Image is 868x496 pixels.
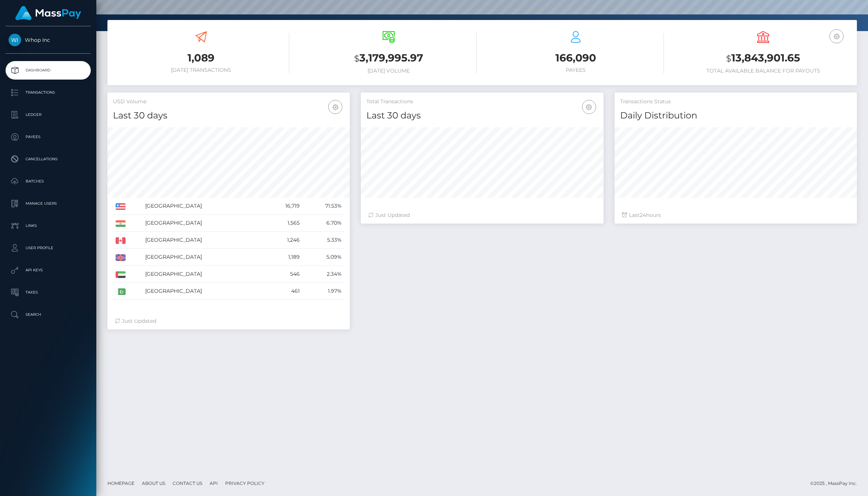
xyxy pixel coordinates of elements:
[113,109,344,122] h4: Last 30 days
[143,198,264,215] td: [GEOGRAPHIC_DATA]
[6,194,91,213] a: Manage Users
[302,198,345,215] td: 71.53%
[368,211,596,219] div: Just Updated
[6,105,91,124] a: Ledger
[264,283,302,300] td: 461
[9,176,88,187] p: Batches
[115,317,342,325] div: Just Updated
[170,477,205,489] a: Contact Us
[300,51,477,66] h3: 3,179,995.97
[222,477,267,489] a: Privacy Policy
[264,215,302,232] td: 1,565
[15,6,81,20] img: MassPay Logo
[300,68,477,74] h6: [DATE] Volume
[6,150,91,168] a: Cancellations
[302,215,345,232] td: 6.70%
[488,51,664,65] h3: 166,090
[143,232,264,249] td: [GEOGRAPHIC_DATA]
[302,232,345,249] td: 5.33%
[6,172,91,191] a: Batches
[264,198,302,215] td: 16,719
[810,479,862,487] div: © 2025 , MassPay Inc.
[726,53,731,64] small: $
[6,83,91,102] a: Transactions
[113,51,289,65] h3: 1,089
[207,477,221,489] a: API
[6,239,91,257] a: User Profile
[9,34,21,46] img: Whop Inc
[9,242,88,254] p: User Profile
[675,68,851,74] h6: Total Available Balance for Payouts
[264,249,302,266] td: 1,189
[488,67,664,73] h6: Payees
[143,266,264,283] td: [GEOGRAPHIC_DATA]
[113,67,289,73] h6: [DATE] Transactions
[366,98,598,105] h5: Total Transactions
[9,87,88,98] p: Transactions
[116,288,126,295] img: PK.png
[116,271,126,278] img: AE.png
[6,283,91,302] a: Taxes
[6,305,91,324] a: Search
[302,283,345,300] td: 1.97%
[302,249,345,266] td: 5.09%
[9,65,88,76] p: Dashboard
[302,266,345,283] td: 2.34%
[620,109,851,122] h4: Daily Distribution
[116,237,126,244] img: CA.png
[143,283,264,300] td: [GEOGRAPHIC_DATA]
[640,212,646,218] span: 24
[116,220,126,227] img: IN.png
[6,261,91,279] a: API Keys
[6,128,91,146] a: Payees
[9,309,88,320] p: Search
[9,131,88,143] p: Payees
[116,254,126,261] img: GB.png
[264,232,302,249] td: 1,246
[9,109,88,120] p: Ledger
[9,198,88,209] p: Manage Users
[366,109,598,122] h4: Last 30 days
[143,215,264,232] td: [GEOGRAPHIC_DATA]
[6,61,91,80] a: Dashboard
[264,266,302,283] td: 546
[6,217,91,235] a: Links
[9,220,88,231] p: Links
[675,51,851,66] h3: 13,843,901.65
[139,477,168,489] a: About Us
[620,98,851,105] h5: Transactions Status
[116,203,126,210] img: US.png
[622,211,849,219] div: Last hours
[6,37,91,43] span: Whop Inc
[9,265,88,276] p: API Keys
[104,477,137,489] a: Homepage
[113,98,344,105] h5: USD Volume
[9,287,88,298] p: Taxes
[143,249,264,266] td: [GEOGRAPHIC_DATA]
[9,154,88,165] p: Cancellations
[354,53,359,64] small: $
